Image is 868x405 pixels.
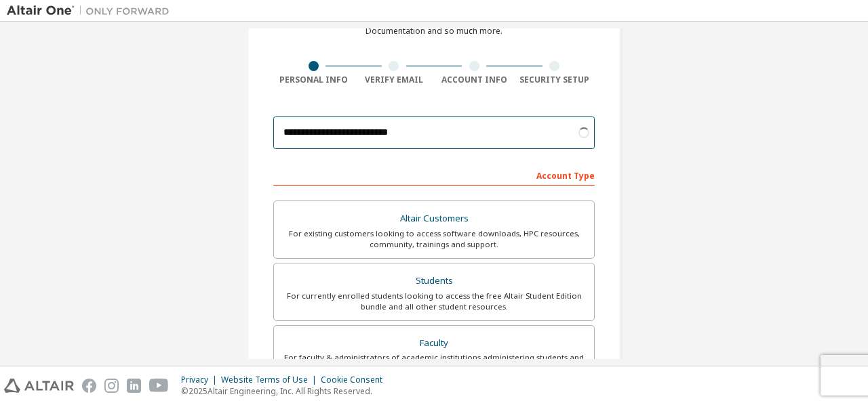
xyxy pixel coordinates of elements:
[434,74,515,85] div: Account Info
[273,164,595,186] div: Account Type
[4,379,74,393] img: altair_logo.svg
[282,334,586,353] div: Faculty
[104,379,119,393] img: instagram.svg
[221,375,321,385] div: Website Terms of Use
[282,272,586,291] div: Students
[82,379,96,393] img: facebook.svg
[321,375,391,385] div: Cookie Consent
[282,352,586,374] div: For faculty & administrators of academic institutions administering students and accessing softwa...
[282,209,586,228] div: Altair Customers
[282,291,586,312] div: For currently enrolled students looking to access the free Altair Student Edition bundle and all ...
[515,74,595,85] div: Security Setup
[181,385,391,397] p: © 2025 Altair Engineering, Inc. All Rights Reserved.
[282,228,586,250] div: For existing customers looking to access software downloads, HPC resources, community, trainings ...
[7,4,176,18] img: Altair One
[149,379,169,393] img: youtube.svg
[127,379,141,393] img: linkedin.svg
[354,74,435,85] div: Verify Email
[273,74,354,85] div: Personal Info
[181,375,221,385] div: Privacy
